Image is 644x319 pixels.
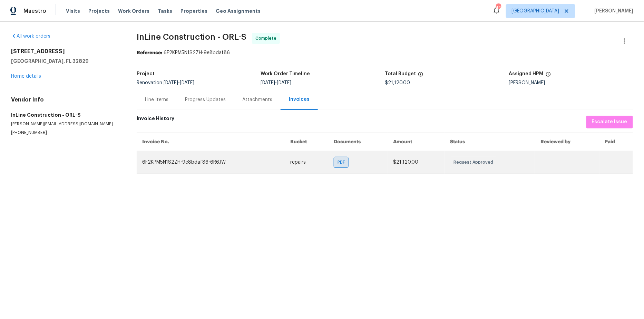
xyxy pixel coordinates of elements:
span: [GEOGRAPHIC_DATA] [512,8,559,14]
span: The hpm assigned to this work order. [546,71,551,80]
span: Visits [66,8,80,14]
h5: Assigned HPM [509,71,544,76]
div: Progress Updates [185,96,226,103]
a: All work orders [11,34,50,39]
h2: [STREET_ADDRESS] [11,48,120,55]
td: 6F2KPM5N1S2ZH-9e8bdaf86-6R6JW [137,151,285,173]
th: Invoice No. [137,133,285,151]
th: Documents [328,133,388,151]
h5: Total Budget [385,71,416,76]
th: Reviewed by [535,133,599,151]
span: - [261,80,292,85]
span: [PERSON_NAME] [592,8,634,14]
a: Home details [11,74,41,79]
span: Escalate Issue [592,118,627,126]
span: Renovation [137,80,194,85]
span: [DATE] [261,80,275,85]
span: Work Orders [118,8,149,14]
div: 6F2KPM5N1S2ZH-9e8bdaf86 [137,49,633,56]
span: PDF [338,159,348,166]
h5: [GEOGRAPHIC_DATA], FL 32829 [11,58,120,65]
div: Line Items [145,96,168,103]
h5: Work Order Timeline [261,71,310,76]
div: Attachments [242,96,272,103]
span: $21,120.00 [385,80,410,85]
span: [DATE] [180,80,194,85]
div: [PERSON_NAME] [509,80,633,85]
span: Tasks [158,9,172,13]
p: [PHONE_NUMBER] [11,130,120,136]
span: $21,120.00 [393,160,419,165]
p: [PERSON_NAME][EMAIL_ADDRESS][DOMAIN_NAME] [11,121,120,127]
button: Escalate Issue [586,116,633,128]
th: Bucket [285,133,328,151]
span: Geo Assignments [216,8,261,14]
span: Complete [255,35,279,42]
th: Amount [388,133,445,151]
th: Status [445,133,535,151]
span: The total cost of line items that have been proposed by Opendoor. This sum includes line items th... [418,71,423,80]
span: [DATE] [164,80,178,85]
th: Paid [599,133,633,151]
span: Projects [88,8,110,14]
span: InLine Construction - ORL-S [137,33,246,41]
div: Invoices [289,96,310,103]
span: Maestro [23,8,46,14]
b: Reference: [137,50,162,55]
span: [DATE] [277,80,292,85]
span: Request Approved [453,159,496,166]
span: Properties [180,8,207,14]
span: - [164,80,194,85]
h5: InLine Construction - ORL-S [11,112,120,118]
div: 44 [496,4,501,11]
h4: Vendor Info [11,96,120,103]
h6: Invoice History [137,116,174,125]
div: PDF [334,157,349,168]
td: repairs [285,151,328,173]
h5: Project [137,71,155,76]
